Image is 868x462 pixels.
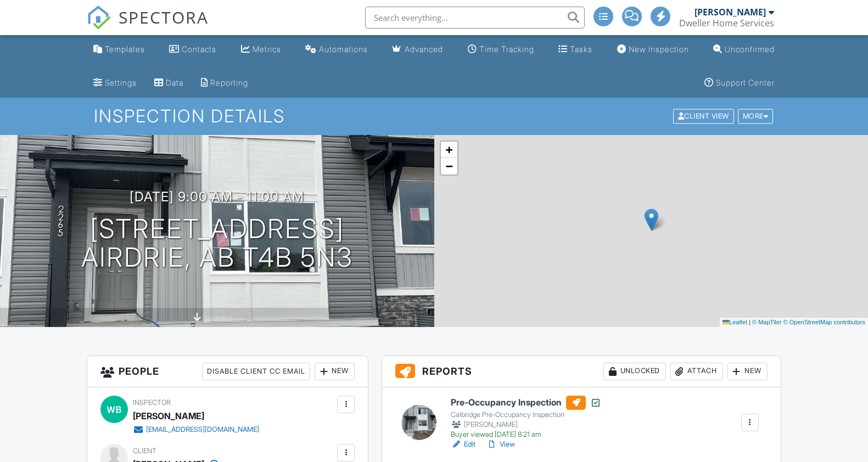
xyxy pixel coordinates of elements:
span: SPECTORA [119,5,209,29]
a: View [486,439,515,450]
div: Dweller Home Services [679,18,774,29]
div: New Inspection [629,44,689,54]
a: Data [150,73,188,93]
a: Leaflet [723,319,747,325]
div: Reporting [210,78,248,87]
h3: Reports [382,356,781,387]
a: [EMAIL_ADDRESS][DOMAIN_NAME] [133,424,259,435]
div: Automations [319,44,368,54]
span: + [445,143,452,156]
a: Unconfirmed [709,40,779,60]
div: [PERSON_NAME] [451,419,601,430]
div: Unconfirmed [725,44,775,54]
div: Templates [105,44,145,54]
img: Marker [645,209,658,231]
div: [EMAIL_ADDRESS][DOMAIN_NAME] [146,425,259,434]
div: Metrics [253,44,281,54]
a: Support Center [700,73,779,93]
span: Client [133,447,156,455]
a: Edit [451,439,475,450]
div: New [315,363,355,380]
span: Inspector [133,398,171,407]
div: Client View [673,109,734,124]
a: Client View [672,111,737,120]
h6: Pre-Occupancy Inspection [451,396,601,410]
span: − [445,159,452,173]
div: More [738,109,774,124]
a: Reporting [197,73,253,93]
div: Settings [105,78,137,87]
div: Time Tracking [479,44,534,54]
div: Calbridge Pre-Occupancy Inspection [451,410,601,419]
a: Tasks [554,40,597,60]
a: © OpenStreetMap contributors [783,319,865,325]
img: The Best Home Inspection Software - Spectora [87,5,111,30]
span: | [749,319,751,325]
a: New Inspection [613,40,693,60]
div: Attach [670,363,723,380]
h3: [DATE] 9:00 am - 11:00 am [130,189,304,204]
h1: [STREET_ADDRESS] Airdrie, AB T4B 5N3 [81,215,353,273]
div: Tasks [570,44,592,54]
a: Pre-Occupancy Inspection Calbridge Pre-Occupancy Inspection [PERSON_NAME] Buyer viewed [DATE] 8:2... [451,396,601,440]
span: basement [203,314,232,322]
div: Advanced [405,44,443,54]
div: [PERSON_NAME] [695,7,766,18]
a: Zoom out [441,158,457,174]
h3: People [87,356,368,387]
a: Advanced [388,40,447,60]
h1: Inspection Details [94,106,774,126]
a: © MapTiler [752,319,782,325]
div: Contacts [182,44,216,54]
div: [PERSON_NAME] [133,408,204,424]
div: Data [166,78,183,87]
a: Templates [89,40,149,60]
div: Buyer viewed [DATE] 8:21 am [451,430,601,439]
a: Settings [89,73,141,93]
div: Support Center [716,78,775,87]
input: Search everything... [365,7,585,29]
div: Disable Client CC Email [202,363,310,380]
a: Contacts [165,40,221,60]
a: Zoom in [441,142,457,158]
a: Time Tracking [463,40,539,60]
a: SPECTORA [87,15,209,38]
a: Automations (Advanced) [301,40,372,60]
div: New [727,363,768,380]
div: Unlocked [603,363,666,380]
a: Metrics [237,40,285,60]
